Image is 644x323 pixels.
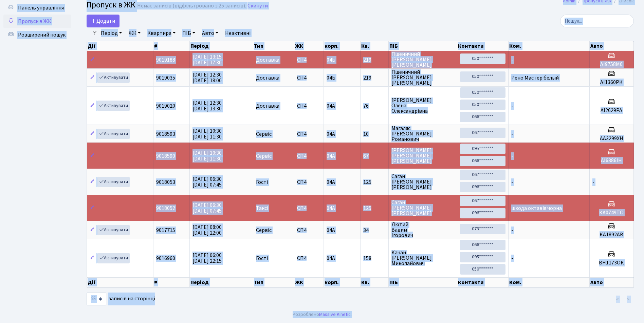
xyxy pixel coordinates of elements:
span: СП4 [297,228,321,233]
span: [DATE] 08:00 [DATE] 22:00 [192,223,222,237]
h5: КА0749ТО [592,210,631,216]
th: Кв. [361,41,389,51]
span: 10 [363,131,386,137]
span: Додати [91,17,115,25]
span: Гості [256,256,268,261]
span: Саган [PERSON_NAME] [PERSON_NAME] [391,174,454,190]
h5: AI1360РК [592,79,631,86]
span: [DATE] 06:00 [DATE] 22:15 [192,252,222,265]
input: Пошук... [560,15,634,27]
span: 9016960 [156,255,175,262]
h5: АІ9758М0 [592,61,631,68]
span: Качан [PERSON_NAME] Миколайович [391,250,454,266]
a: ЖК [126,27,143,39]
span: 04А [327,227,335,234]
a: ПІБ [180,27,198,39]
a: Період [98,27,125,39]
span: Саган [PERSON_NAME] [PERSON_NAME] [391,200,454,216]
span: - [511,178,513,186]
a: Додати [87,15,119,27]
th: Ком. [509,41,590,51]
th: Період [190,277,253,287]
span: Таксі [256,206,268,211]
span: [DATE] 13:15 [DATE] 17:30 [192,53,222,66]
span: СП4 [297,179,321,185]
span: 158 [363,256,386,261]
span: 219 [363,57,386,63]
span: 04А [327,178,335,186]
span: Доставка [256,75,279,81]
h5: АІ2629РА [592,107,631,114]
span: Пшеничний [PERSON_NAME] [PERSON_NAME] [391,69,454,86]
span: СП4 [297,103,321,109]
span: 9018052 [156,204,175,212]
span: 04Б [327,74,335,82]
span: Доставка [256,103,279,109]
h5: АІ6386ІН [592,157,631,164]
select: записів на сторінці [87,293,106,305]
th: корп. [324,277,361,287]
span: 125 [363,179,386,185]
span: 04А [327,102,335,110]
a: Розширений пошук [3,28,71,42]
span: [PERSON_NAME] Олена Олександрівна [391,98,454,114]
span: СП4 [297,256,321,261]
span: Лютий Вадим Ігорович [391,222,454,238]
a: Авто [199,27,221,39]
label: записів на сторінці [87,293,155,305]
h5: КА1892АВ [592,232,631,238]
span: - [511,255,513,262]
span: 9018593 [156,130,175,138]
span: 9019035 [156,74,175,82]
span: 67 [363,153,386,159]
span: 04Б [327,56,335,64]
span: 04А [327,204,335,212]
a: Massive Kinetic [319,311,351,318]
a: Активувати [97,253,130,263]
th: # [153,41,190,51]
th: ПІБ [389,277,457,287]
span: Магаляс [PERSON_NAME] Романович [391,126,454,142]
th: Період [190,41,253,51]
span: Сервіс [256,153,272,159]
span: СП4 [297,153,321,159]
span: [PERSON_NAME] [PERSON_NAME] [PERSON_NAME] [391,148,454,164]
th: Тип [253,41,294,51]
a: Пропуск в ЖК [3,15,71,28]
th: Кв. [361,277,389,287]
span: 34 [363,228,386,233]
span: [DATE] 10:30 [DATE] 11:30 [192,149,222,163]
span: Пшеничний [PERSON_NAME] [PERSON_NAME] [391,51,454,68]
span: 9019188 [156,56,175,64]
th: корп. [324,41,361,51]
span: [DATE] 06:30 [DATE] 07:45 [192,201,222,215]
th: ЖК [294,41,324,51]
span: 125 [363,206,386,211]
span: 04А [327,130,335,138]
th: Авто [590,41,634,51]
span: 9017715 [156,227,175,234]
span: [DATE] 06:30 [DATE] 07:45 [192,175,222,189]
span: СП4 [297,131,321,137]
span: Пропуск в ЖК [18,18,51,25]
span: - [592,178,594,186]
span: Панель управління [18,4,64,12]
th: Контакти [457,41,509,51]
span: СП4 [297,57,321,63]
th: Контакти [457,277,509,287]
th: Тип [253,277,294,287]
span: 9018053 [156,178,175,186]
th: # [153,277,190,287]
th: Ком. [509,277,590,287]
span: 76 [363,103,386,109]
span: - [511,227,513,234]
span: 04А [327,255,335,262]
span: - [511,56,513,64]
a: Активувати [97,129,130,139]
span: Розширений пошук [18,31,66,39]
a: Активувати [97,101,130,111]
span: 9019020 [156,102,175,110]
th: Авто [590,277,634,287]
a: Активувати [97,72,130,83]
span: 04А [327,152,335,160]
